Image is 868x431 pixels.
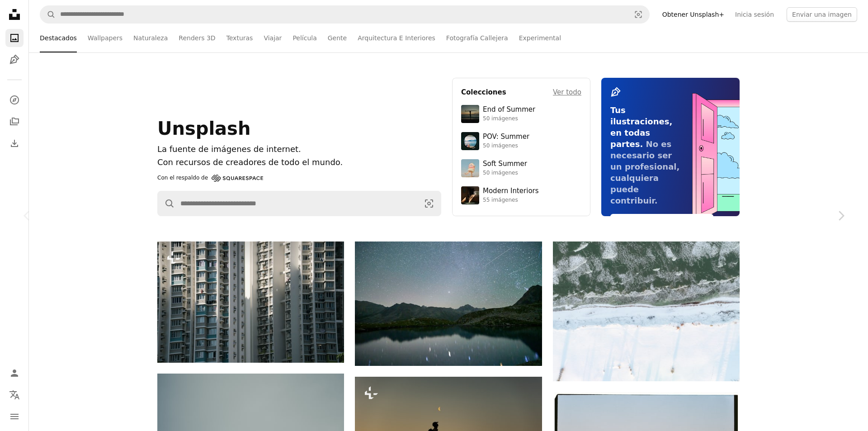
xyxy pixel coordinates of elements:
img: premium_photo-1754398386796-ea3dec2a6302 [461,105,479,123]
a: Renders 3D [179,24,215,52]
a: Ver todo [553,87,581,98]
a: Inicia sesión [730,7,779,22]
div: 50 imágenes [483,170,527,177]
button: Buscar en Unsplash [40,6,56,23]
a: Iniciar sesión / Registrarse [5,364,24,382]
a: POV: Summer50 imágenes [461,132,581,150]
h4: Colecciones [461,87,506,98]
img: premium_photo-1753820185677-ab78a372b033 [461,132,479,150]
a: End of Summer50 imágenes [461,105,581,123]
a: Soft Summer50 imágenes [461,159,581,177]
div: End of Summer [483,105,535,114]
button: Búsqueda visual [627,6,649,23]
span: Tus ilustraciones, en todas partes. [610,105,672,149]
p: Con recursos de creadores de todo el mundo. [157,156,441,169]
div: POV: Summer [483,133,529,142]
a: Altos edificios de apartamentos con muchas ventanas y balcones. [157,298,344,306]
a: Experimental [519,24,561,52]
a: Fotos [5,29,24,47]
a: Explorar [5,91,24,109]
button: Buscar en Unsplash [158,191,175,216]
a: Texturas [226,24,253,52]
form: Encuentra imágenes en todo el sitio [157,191,441,216]
a: Arquitectura E Interiores [358,24,435,52]
a: Viajar [264,24,282,52]
img: Cielo nocturno estrellado sobre un tranquilo lago de montaña [355,242,542,366]
div: Modern Interiors [483,187,539,196]
a: Paisaje cubierto de nieve con agua congelada [553,307,740,315]
a: Colecciones [5,113,24,131]
a: Ilustraciones [5,51,24,69]
img: premium_photo-1749544311043-3a6a0c8d54af [461,159,479,177]
a: Con el respaldo de [157,173,263,184]
div: 55 imágenes [483,197,539,204]
span: No es necesario ser un profesional, cualquiera puede contribuir. [610,139,679,205]
img: premium_photo-1747189286942-bc91257a2e39 [461,186,479,204]
a: Wallpapers [88,24,123,52]
a: Siguiente [814,172,868,259]
form: Encuentra imágenes en todo el sitio [40,5,650,24]
img: Paisaje cubierto de nieve con agua congelada [553,242,740,381]
a: Obtener Unsplash+ [657,7,730,22]
img: Altos edificios de apartamentos con muchas ventanas y balcones. [157,242,344,363]
button: Menú [5,407,24,426]
a: Fotografía Callejera [446,24,508,52]
div: 50 imágenes [483,115,535,123]
a: Gente [328,24,347,52]
span: Unsplash [157,118,250,139]
button: Búsqueda visual [417,191,441,216]
a: Película [292,24,316,52]
button: Sube tu primera imagen SVG [610,214,713,228]
h1: La fuente de imágenes de internet. [157,143,441,156]
button: Enviar una imagen [787,7,857,22]
a: Modern Interiors55 imágenes [461,186,581,204]
a: Naturaleza [133,24,168,52]
a: Cielo nocturno estrellado sobre un tranquilo lago de montaña [355,299,542,308]
button: Idioma [5,386,24,404]
a: Historial de descargas [5,134,24,152]
div: Soft Summer [483,160,527,169]
div: 50 imágenes [483,142,529,150]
